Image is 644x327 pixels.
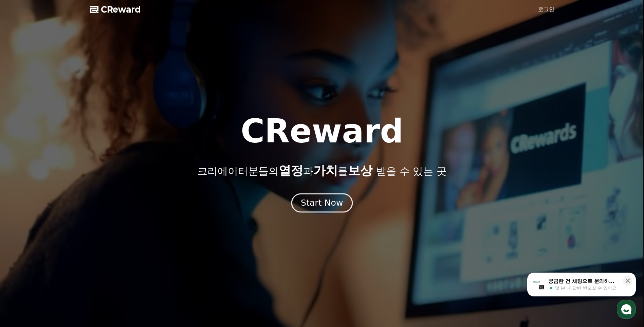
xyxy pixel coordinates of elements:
[538,5,554,14] a: 로그인
[2,216,45,233] a: 홈
[291,193,353,213] button: Start Now
[279,163,303,177] span: 열정
[348,163,372,177] span: 보상
[62,226,70,231] span: 대화
[88,216,130,233] a: 설정
[293,201,351,207] a: Start Now
[105,226,113,231] span: 설정
[101,4,141,15] span: CReward
[241,115,403,148] h1: CReward
[313,163,338,177] span: 가치
[45,216,88,233] a: 대화
[301,197,343,209] div: Start Now
[90,4,141,15] a: CReward
[197,164,446,177] p: 크리에이터분들의 과 를 받을 수 있는 곳
[21,226,25,231] span: 홈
